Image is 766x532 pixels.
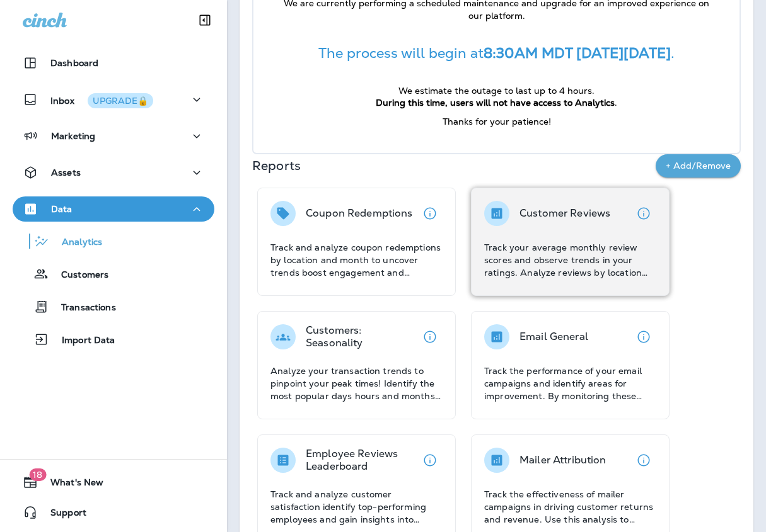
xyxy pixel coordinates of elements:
p: Mailer Attribution [519,454,606,467]
p: Track and analyze coupon redemptions by location and month to uncover trends boost engagement and... [270,241,443,279]
button: View details [631,201,656,226]
button: Data [13,196,214,222]
button: UPGRADE🔒 [88,93,153,108]
p: Thanks for your patience! [279,116,714,128]
button: View details [631,324,656,349]
div: UPGRADE🔒 [93,96,148,105]
p: Customer Reviews [519,207,610,220]
p: Coupon Redemptions [306,207,413,220]
button: Analytics [13,228,214,254]
button: Import Data [13,326,214,353]
p: Track and analyze customer satisfaction identify top-performing employees and gain insights into ... [270,488,443,526]
strong: 8:30AM MDT [DATE][DATE] [484,44,671,62]
span: . [671,44,675,62]
p: Assets [51,167,81,178]
p: Email General [519,331,588,343]
span: . [615,97,617,108]
p: Employee Reviews Leaderboard [306,448,417,473]
strong: During this time, users will not have access to Analytics [376,97,615,108]
button: Dashboard [13,50,214,76]
p: Track the performance of your email campaigns and identify areas for improvement. By monitoring t... [484,365,656,402]
button: Transactions [13,293,214,320]
p: Customers [49,269,108,281]
button: InboxUPGRADE🔒 [13,87,214,112]
span: 18 [29,468,46,481]
p: Track your average monthly review scores and observe trends in your ratings. Analyze reviews by l... [484,241,656,279]
p: Marketing [51,131,95,141]
button: View details [417,201,443,226]
button: Assets [13,160,214,185]
button: View details [417,324,443,349]
p: Inbox [50,93,153,106]
button: + Add/Remove [656,154,741,178]
button: 18What's New [13,470,214,495]
p: Data [51,204,73,214]
button: View details [631,448,656,473]
p: We estimate the outage to last up to 4 hours. [279,85,714,98]
p: Analyze your transaction trends to pinpoint your peak times! Identify the most popular days hours... [270,365,443,402]
button: Support [13,500,214,525]
p: Track the effectiveness of mailer campaigns in driving customer returns and revenue. Use this ana... [484,488,656,526]
span: What's New [38,477,103,492]
p: Analytics [49,237,102,249]
span: Support [38,507,86,523]
button: View details [417,448,443,473]
span: The process will begin at [318,44,484,62]
button: Marketing [13,123,214,149]
p: Customers: Seasonality [306,324,417,349]
p: Transactions [49,302,116,314]
button: Customers [13,261,214,287]
p: Dashboard [50,58,98,68]
p: Import Data [49,335,115,347]
p: Reports [252,157,656,174]
button: Collapse Sidebar [187,8,223,33]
